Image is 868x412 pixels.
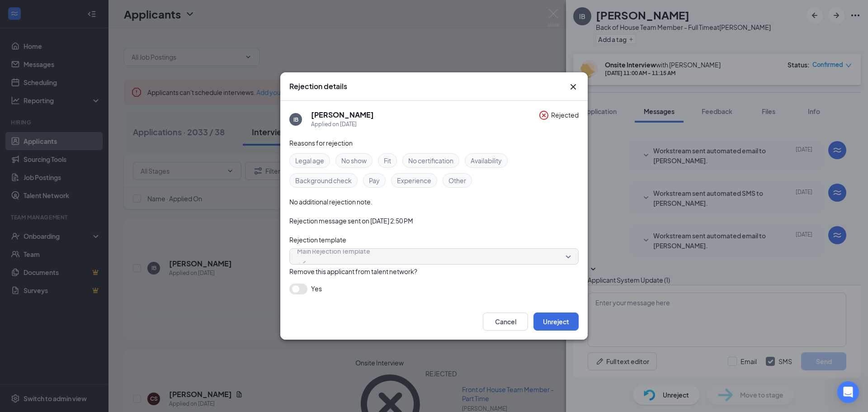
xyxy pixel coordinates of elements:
span: Rejection template [289,236,346,244]
button: Close [568,81,579,92]
span: Availability [471,156,502,166]
span: Fit [384,156,391,166]
div: Open Intercom Messenger [837,381,859,403]
svg: CircleCross [538,110,549,121]
span: No additional rejection note. [289,198,373,206]
span: Legal age [295,156,324,166]
span: Yes [311,284,322,294]
span: Experience [397,175,431,185]
h5: [PERSON_NAME] [311,110,374,120]
div: Applied on [DATE] [311,120,374,129]
span: Reasons for rejection [289,139,353,147]
div: IB [293,116,298,123]
svg: Checkmark [297,258,308,269]
span: Pay [369,175,380,185]
span: Rejected [551,110,579,129]
span: Rejection message sent on [DATE] 2:50 PM [289,217,413,225]
span: Main Rejection Template [297,244,370,258]
span: Other [448,175,466,185]
span: Remove this applicant from talent network? [289,267,417,275]
button: Unreject [533,313,579,331]
span: No show [341,156,367,166]
button: Cancel [483,313,528,331]
span: No certification [408,156,453,166]
h3: Rejection details [289,81,347,91]
span: Background check [295,175,352,185]
svg: Cross [568,81,579,92]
